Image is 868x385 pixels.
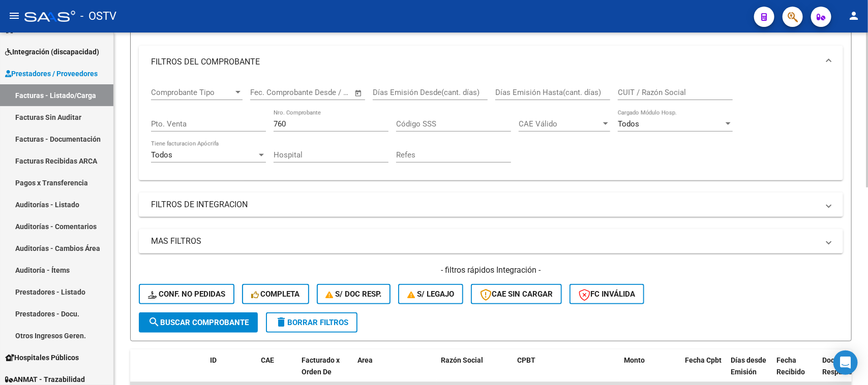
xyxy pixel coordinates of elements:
[519,119,601,129] span: CAE Válido
[326,290,382,299] span: S/ Doc Resp.
[151,88,233,97] span: Comprobante Tipo
[8,10,20,22] mat-icon: menu
[251,290,300,299] span: Completa
[570,284,644,304] button: FC Inválida
[353,87,365,99] button: Open calendar
[139,46,843,78] mat-expansion-panel-header: FILTROS DEL COMPROBANTE
[5,46,99,57] span: Integración (discapacidad)
[139,265,843,276] h4: - filtros rápidos Integración -
[266,312,357,333] button: Borrar Filtros
[685,356,722,364] span: Fecha Cpbt
[80,5,116,27] span: - OSTV
[139,312,258,333] button: Buscar Comprobante
[5,374,85,385] span: ANMAT - Trazabilidad
[471,284,562,304] button: CAE SIN CARGAR
[275,318,348,327] span: Borrar Filtros
[148,290,225,299] span: Conf. no pedidas
[292,88,342,97] input: End date
[148,316,160,328] mat-icon: search
[210,356,217,364] span: ID
[250,88,283,97] input: Start date
[848,10,860,22] mat-icon: person
[480,290,553,299] span: CAE SIN CARGAR
[579,290,635,299] span: FC Inválida
[624,356,645,364] span: Monto
[317,284,391,304] button: S/ Doc Resp.
[261,356,274,364] span: CAE
[618,119,639,129] span: Todos
[357,356,373,364] span: Area
[776,356,805,376] span: Fecha Recibido
[148,318,249,327] span: Buscar Comprobante
[139,229,843,253] mat-expansion-panel-header: MAS FILTROS
[139,192,843,217] mat-expansion-panel-header: FILTROS DE INTEGRACION
[398,284,463,304] button: S/ legajo
[517,356,535,364] span: CPBT
[151,150,172,159] span: Todos
[242,284,309,304] button: Completa
[302,356,340,376] span: Facturado x Orden De
[151,56,819,68] mat-panel-title: FILTROS DEL COMPROBANTE
[822,356,868,376] span: Doc Respaldatoria
[5,352,79,363] span: Hospitales Públicos
[833,350,858,375] div: Open Intercom Messenger
[731,356,766,376] span: Días desde Emisión
[151,199,819,210] mat-panel-title: FILTROS DE INTEGRACION
[5,68,98,79] span: Prestadores / Proveedores
[441,356,483,364] span: Razón Social
[151,236,819,247] mat-panel-title: MAS FILTROS
[275,316,287,328] mat-icon: delete
[407,290,454,299] span: S/ legajo
[139,78,843,180] div: FILTROS DEL COMPROBANTE
[139,284,234,304] button: Conf. no pedidas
